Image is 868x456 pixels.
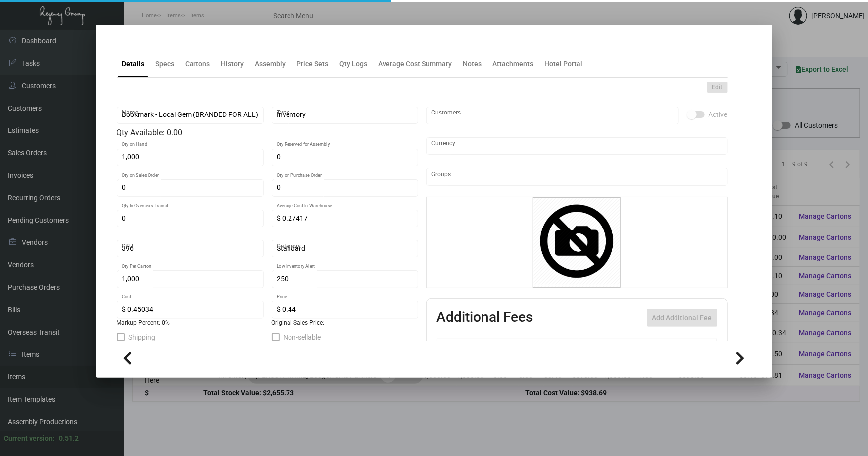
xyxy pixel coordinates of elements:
[117,127,418,139] div: Qty Available: 0.00
[59,433,79,444] div: 0.51.2
[467,339,579,356] th: Type
[647,309,717,327] button: Add Additional Fee
[221,59,244,69] div: History
[431,112,674,119] input: Add new..
[156,59,175,69] div: Specs
[463,59,482,69] div: Notes
[709,109,728,120] span: Active
[660,339,705,356] th: Price type
[4,433,55,444] div: Current version:
[122,59,145,69] div: Details
[431,173,722,181] input: Add new..
[297,59,329,69] div: Price Sets
[493,59,534,69] div: Attachments
[284,331,321,343] span: Non-sellable
[379,59,452,69] div: Average Cost Summary
[712,83,723,92] span: Edit
[255,59,286,69] div: Assembly
[340,59,368,69] div: Qty Logs
[186,59,210,69] div: Cartons
[437,339,467,356] th: Active
[437,309,533,327] h2: Additional Fees
[619,339,660,356] th: Price
[579,339,619,356] th: Cost
[652,314,712,322] span: Add Additional Fee
[707,82,728,93] button: Edit
[129,331,156,343] span: Shipping
[545,59,583,69] div: Hotel Portal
